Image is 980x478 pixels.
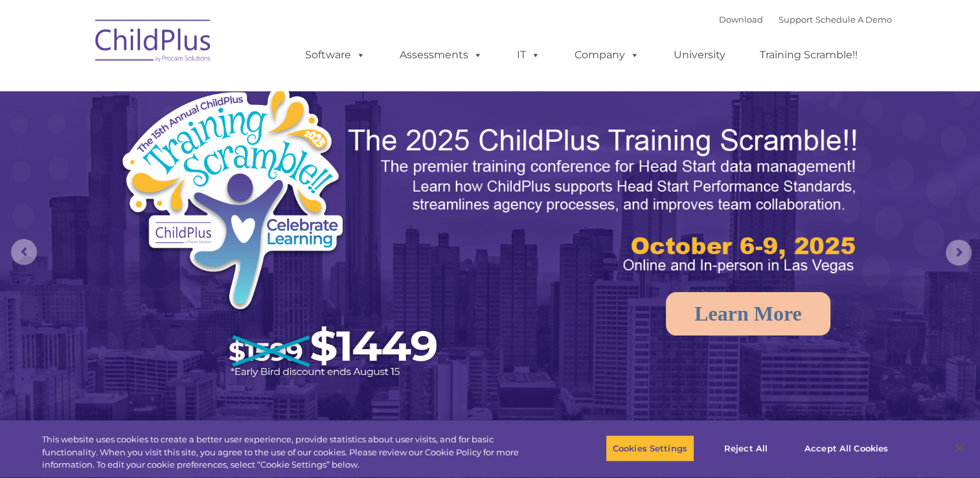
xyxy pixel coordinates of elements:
[705,435,786,462] button: Reject All
[747,42,871,68] a: Training Scramble!!
[815,14,892,25] a: Schedule A Demo
[42,433,539,472] div: This website uses cookies to create a better user experience, provide statistics about user visit...
[606,435,694,462] button: Cookies Settings
[292,42,378,68] a: Software
[89,10,218,75] img: ChildPlus by Procare Solutions
[504,42,553,68] a: IT
[387,42,496,68] a: Assessments
[666,292,830,336] a: Learn More
[180,139,235,148] span: Phone number
[779,14,813,25] a: Support
[562,42,652,68] a: Company
[797,435,895,462] button: Accept All Cookies
[719,14,763,25] a: Download
[945,434,974,462] button: Close
[661,42,738,68] a: University
[719,14,892,25] font: |
[180,85,220,95] span: Last name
